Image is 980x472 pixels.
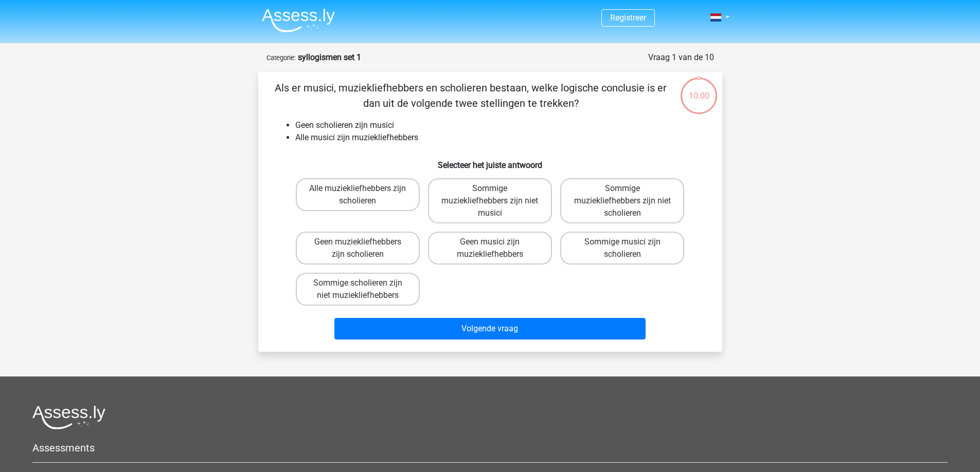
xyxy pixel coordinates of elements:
[610,13,646,23] a: Registreer
[680,77,718,102] div: 10:00
[295,119,706,131] li: Geen scholieren zijn musici
[428,232,552,265] label: Geen musici zijn muziekliefhebbers
[298,52,361,62] strong: syllogismen set 1
[32,405,105,429] img: Assessly logo
[296,178,420,211] label: Alle muziekliefhebbers zijn scholieren
[648,51,714,64] div: Vraag 1 van de 10
[296,273,420,306] label: Sommige scholieren zijn niet muziekliefhebbers
[275,80,667,111] p: Als er musici, muziekliefhebbers en scholieren bestaan, welke logische conclusie is er dan uit de...
[560,178,684,223] label: Sommige muziekliefhebbers zijn niet scholieren
[334,318,646,339] button: Volgende vraag
[295,131,706,144] li: Alle musici zijn muziekliefhebbers
[32,442,948,454] h5: Assessments
[560,232,684,265] label: Sommige musici zijn scholieren
[296,232,420,265] label: Geen muziekliefhebbers zijn scholieren
[262,8,335,32] img: Assessly
[275,152,706,170] h6: Selecteer het juiste antwoord
[428,178,552,223] label: Sommige muziekliefhebbers zijn niet musici
[266,54,296,62] small: Categorie:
